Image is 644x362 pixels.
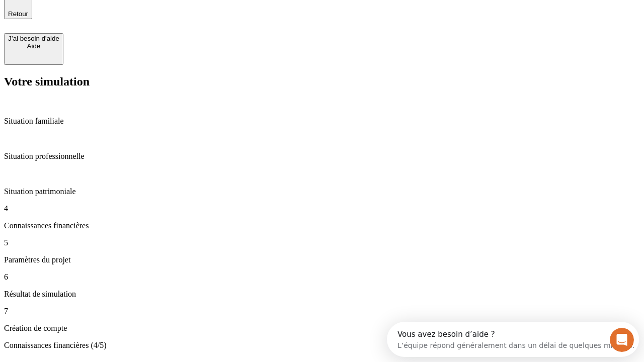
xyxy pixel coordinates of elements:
p: Situation patrimoniale [4,187,640,196]
iframe: Intercom live chat [610,328,634,352]
p: Création de compte [4,324,640,333]
div: J’ai besoin d'aide [8,35,59,42]
p: Connaissances financières [4,221,640,230]
span: Retour [8,10,28,18]
div: Aide [8,42,59,50]
h2: Votre simulation [4,75,640,88]
p: 4 [4,204,640,213]
div: Ouvrir le Messenger Intercom [4,4,277,32]
div: Vous avez besoin d’aide ? [11,9,248,17]
p: 5 [4,238,640,247]
p: 6 [4,273,640,282]
p: Situation professionnelle [4,152,640,161]
iframe: Intercom live chat discovery launcher [387,322,639,357]
div: L’équipe répond généralement dans un délai de quelques minutes. [11,17,248,27]
p: 7 [4,307,640,316]
button: J’ai besoin d'aideAide [4,33,63,65]
p: Paramètres du projet [4,255,640,264]
p: Résultat de simulation [4,290,640,299]
p: Connaissances financières (4/5) [4,341,640,350]
p: Situation familiale [4,117,640,126]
